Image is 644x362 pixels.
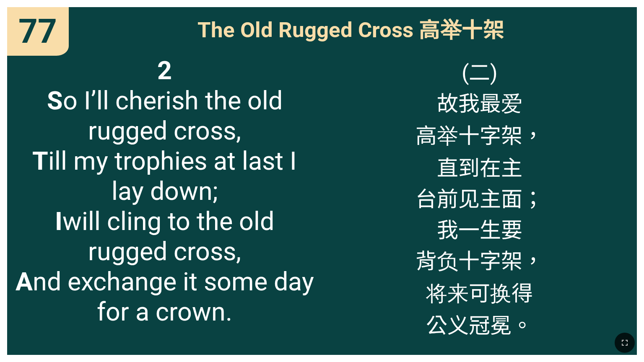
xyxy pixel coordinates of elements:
span: (二) 故我最爱 高举十字架， 直到在主 台前见主面； 我一生要 背负十字架， 将来可换得 公义冠冕。 [415,55,544,339]
b: A [16,266,33,297]
span: 77 [18,12,57,51]
b: 2 [157,55,172,85]
span: The Old Rugged Cross 高举十架 [197,13,504,45]
b: I [55,206,62,236]
b: T [32,146,48,176]
span: o I’ll cherish the old rugged cross, ill my trophies at last I lay down; will cling to the old ru... [14,55,314,327]
b: S [47,85,63,116]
